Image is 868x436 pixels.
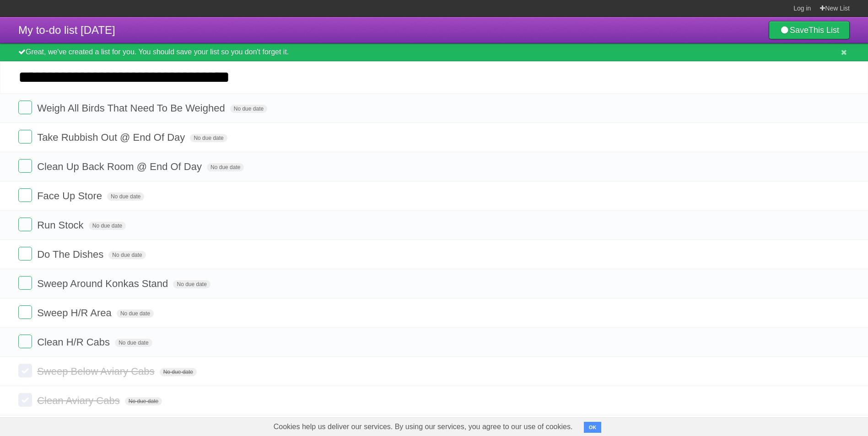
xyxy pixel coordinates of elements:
[264,418,582,436] span: Cookies help us deliver our services. By using our services, you agree to our use of cookies.
[37,395,122,406] span: Clean Aviary Cabs
[190,134,227,142] span: No due date
[37,366,156,377] span: Sweep Below Aviary Cabs
[37,219,86,231] span: Run Stock
[37,249,106,260] span: Do The Dishes
[809,26,839,35] b: This List
[115,339,152,347] span: No due date
[108,251,146,259] span: No due date
[37,161,204,172] span: Clean Up Back Room @ End Of Day
[37,102,227,114] span: Weigh All Birds That Need To Be Weighed
[769,21,850,39] a: SaveThis List
[584,422,602,433] button: OK
[18,247,32,261] label: Done
[18,24,115,36] span: My to-do list [DATE]
[37,307,114,319] span: Sweep H/R Area
[160,368,197,376] span: No due date
[18,101,32,114] label: Done
[37,336,112,348] span: Clean H/R Cabs
[37,278,170,289] span: Sweep Around Konkas Stand
[18,188,32,202] label: Done
[18,393,32,407] label: Done
[18,276,32,290] label: Done
[173,280,210,288] span: No due date
[37,132,187,143] span: Take Rubbish Out @ End Of Day
[125,397,162,405] span: No due date
[18,218,32,231] label: Done
[18,305,32,319] label: Done
[18,335,32,348] label: Done
[18,130,32,144] label: Done
[89,222,126,230] span: No due date
[37,190,104,202] span: Face Up Store
[18,159,32,173] label: Done
[207,163,244,171] span: No due date
[107,192,144,201] span: No due date
[18,364,32,378] label: Done
[230,105,267,113] span: No due date
[117,309,154,318] span: No due date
